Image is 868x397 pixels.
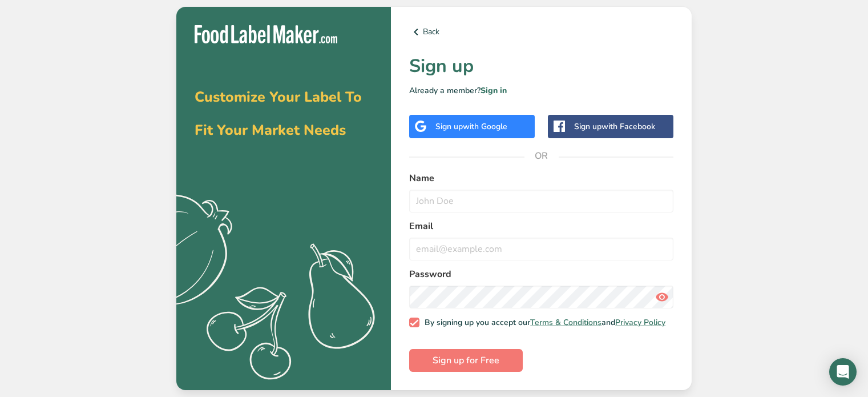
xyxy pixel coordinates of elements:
[409,219,673,233] label: Email
[615,317,665,328] a: Privacy Policy
[195,25,337,44] img: Food Label Maker
[409,349,523,372] button: Sign up for Free
[524,139,559,173] span: OR
[463,121,507,132] span: with Google
[435,121,507,133] div: Sign up
[433,354,499,367] span: Sign up for Free
[409,25,673,39] a: Back
[195,87,362,140] span: Customize Your Label To Fit Your Market Needs
[409,53,673,80] h1: Sign up
[409,85,673,97] p: Already a member?
[419,318,666,328] span: By signing up you accept our and
[409,267,673,281] label: Password
[481,85,507,96] a: Sign in
[601,121,655,132] span: with Facebook
[574,121,655,133] div: Sign up
[530,317,601,328] a: Terms & Conditions
[409,171,673,185] label: Name
[409,238,673,260] input: email@example.com
[829,358,857,386] div: Open Intercom Messenger
[409,190,673,212] input: John Doe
